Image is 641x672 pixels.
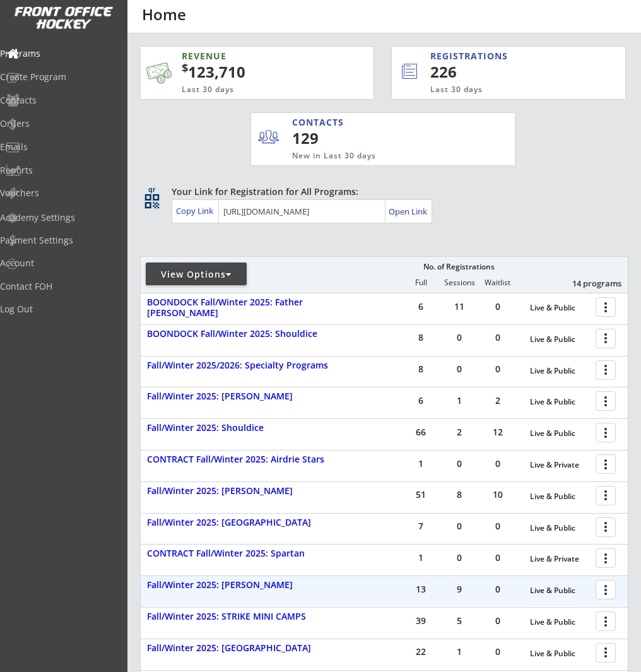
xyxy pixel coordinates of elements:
div: Live & Public [530,524,589,533]
div: No. of Registrations [420,262,498,271]
div: Live & Public [530,429,589,438]
div: 0 [440,553,478,562]
div: Fall/Winter 2025: [PERSON_NAME] [147,580,344,591]
div: Copy Link [176,205,216,216]
div: 22 [402,647,440,656]
div: Fall/Winter 2025: Shouldice [147,423,344,433]
div: 123,710 [182,61,334,83]
div: Fall/Winter 2025: [GEOGRAPHIC_DATA] [147,643,344,654]
div: 8 [440,490,478,499]
div: 0 [479,302,517,311]
div: Live & Public [530,335,589,344]
button: more_vert [596,517,616,537]
div: 1 [402,553,440,562]
div: 11 [440,302,478,311]
div: 0 [479,365,517,374]
div: REGISTRATIONS [430,50,569,62]
button: more_vert [596,580,616,599]
div: 0 [440,333,478,342]
div: Fall/Winter 2025: STRIKE MINI CAMPS [147,611,344,622]
div: 0 [479,585,517,594]
div: Live & Public [530,586,589,595]
div: 226 [430,61,583,83]
div: 66 [402,428,440,437]
div: 0 [479,553,517,562]
div: 0 [440,522,478,531]
div: qr [144,186,159,194]
div: 0 [479,522,517,531]
div: 10 [479,490,517,499]
div: View Options [146,268,247,281]
div: 0 [479,647,517,656]
div: 13 [402,585,440,594]
button: more_vert [596,360,616,380]
div: Live & Public [530,304,589,312]
button: more_vert [596,297,616,317]
div: Last 30 days [430,85,573,95]
div: Live & Public [530,367,589,375]
div: Last 30 days [182,85,316,95]
div: Live & Private [530,555,589,563]
div: 5 [440,616,478,625]
div: CONTACTS [292,116,350,129]
div: Full [402,278,440,287]
sup: $ [182,60,188,75]
button: qr_code [143,192,162,211]
div: BOONDOCK Fall/Winter 2025: Shouldice [147,329,344,339]
button: more_vert [596,454,616,474]
div: 51 [402,490,440,499]
div: Live & Public [530,649,589,658]
div: Open Link [389,206,428,217]
div: CONTRACT Fall/Winter 2025: Spartan [147,548,344,559]
div: 129 [292,127,370,149]
div: 2 [440,428,478,437]
div: 0 [440,459,478,468]
div: Fall/Winter 2025: [PERSON_NAME] [147,486,344,497]
div: 9 [440,585,478,594]
div: 8 [402,365,440,374]
div: Live & Public [530,618,589,627]
div: 14 programs [556,278,621,289]
button: more_vert [596,423,616,442]
div: 6 [402,396,440,405]
button: more_vert [596,391,616,411]
div: Fall/Winter 2025: [GEOGRAPHIC_DATA] [147,517,344,528]
a: Open Link [389,203,428,220]
div: Waitlist [478,278,516,287]
button: more_vert [596,611,616,631]
button: more_vert [596,643,616,663]
div: 6 [402,302,440,311]
div: Live & Private [530,461,589,469]
div: 2 [479,396,517,405]
div: 12 [479,428,517,437]
button: more_vert [596,548,616,568]
div: Live & Public [530,398,589,406]
button: more_vert [596,486,616,505]
div: Fall/Winter 2025/2026: Specialty Programs [147,360,344,371]
div: 0 [479,333,517,342]
div: Your Link for Registration for All Programs: [172,186,589,198]
div: REVENUE [182,50,316,62]
div: 0 [440,365,478,374]
button: more_vert [596,329,616,348]
div: Sessions [440,278,478,287]
div: 0 [479,459,517,468]
div: 7 [402,522,440,531]
div: 1 [402,459,440,468]
div: 8 [402,333,440,342]
div: 39 [402,616,440,625]
div: Live & Public [530,492,589,501]
div: 1 [440,396,478,405]
div: CONTRACT Fall/Winter 2025: Airdrie Stars [147,454,344,465]
div: 1 [440,647,478,656]
div: New in Last 30 days [292,151,456,162]
div: Fall/Winter 2025: [PERSON_NAME] [147,391,344,402]
div: BOONDOCK Fall/Winter 2025: Father [PERSON_NAME] [147,297,344,319]
div: 0 [479,616,517,625]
